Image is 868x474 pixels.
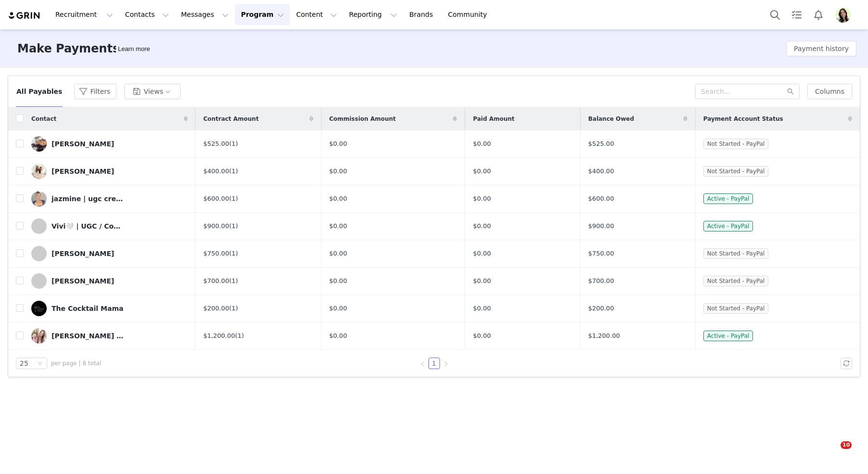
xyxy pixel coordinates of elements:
div: $525.00 [203,139,313,149]
span: Paid Amount [473,115,514,123]
div: $0.00 [329,304,457,313]
div: The Cocktail Mama [52,305,123,312]
span: Balance Owed [588,115,634,123]
div: [PERSON_NAME] [52,140,114,148]
div: $0.00 [473,194,572,204]
a: (1) [229,277,238,284]
h3: Make Payments [17,40,119,57]
a: The Cocktail Mama [31,301,188,316]
div: $0.00 [473,276,572,286]
img: e9aa90c8-b358-4ea0-84ec-96fe58c80e9b.jpg [31,301,47,316]
div: $0.00 [329,139,457,149]
span: $200.00 [588,304,614,313]
div: [PERSON_NAME] [52,277,114,285]
a: [PERSON_NAME] [31,164,188,179]
div: [PERSON_NAME] [52,167,114,175]
button: Notifications [808,4,829,26]
div: $400.00 [203,167,313,176]
a: [PERSON_NAME] [31,136,188,152]
span: Active - PayPal [703,193,753,204]
div: $0.00 [329,276,457,286]
a: [PERSON_NAME] [31,246,188,261]
div: [PERSON_NAME] | WHATWEAREHAVING [52,332,124,340]
div: $0.00 [329,331,457,341]
a: Vivi🤍 | UGC / Content Creator [31,218,188,234]
span: $900.00 [588,221,614,231]
img: 18934650-0bde-4cf5-b0cb-a0e622f99942.jpg [31,191,47,206]
i: icon: search [787,88,794,95]
div: Vivi🤍 | UGC / Content Creator [52,222,124,230]
div: $750.00 [203,249,313,258]
div: $0.00 [473,139,572,149]
a: (1) [229,140,238,147]
div: $0.00 [329,167,457,176]
div: $0.00 [473,221,572,231]
button: Contacts [119,4,175,26]
input: Search... [695,84,800,99]
i: icon: down [37,360,43,367]
button: Reporting [343,4,403,26]
span: Active - PayPal [703,221,753,231]
a: (1) [229,222,238,230]
div: $0.00 [473,304,572,313]
div: $200.00 [203,304,313,313]
span: Not Started - PayPal [703,248,769,259]
a: [PERSON_NAME] [31,273,188,289]
button: Search [764,4,786,26]
img: ad498e63-96a9-4e54-8a91-669695c5d55a--s.jpg [31,328,47,344]
span: $600.00 [588,194,614,204]
button: Payment history [786,41,856,56]
div: $0.00 [473,249,572,258]
span: Contract Amount [203,115,259,123]
a: Brands [403,4,441,26]
a: Tasks [786,4,807,26]
div: $1,200.00 [203,331,313,341]
button: Views [124,84,181,99]
a: (1) [229,305,238,312]
div: $0.00 [329,221,457,231]
span: $750.00 [588,249,614,258]
a: (1) [229,195,238,202]
button: All Payables [16,84,63,99]
button: Recruitment [50,4,119,26]
div: $0.00 [473,331,572,341]
div: $700.00 [203,276,313,286]
li: 1 [428,358,440,369]
a: (1) [229,250,238,257]
button: Program [235,4,290,26]
button: Content [290,4,343,26]
span: Payment Account Status [703,115,783,123]
div: $900.00 [203,221,313,231]
a: [PERSON_NAME] | WHATWEAREHAVING [31,328,188,344]
div: jazmine | ugc creator | tx [52,195,124,203]
img: 3b202c0c-3db6-44bc-865e-9d9e82436fb1.png [835,7,851,23]
li: Next Page [440,358,452,369]
span: Not Started - PayPal [703,139,769,149]
span: $525.00 [588,139,614,149]
i: icon: right [443,361,449,367]
div: $600.00 [203,194,313,204]
span: Active - PayPal [703,331,753,341]
img: grin logo [8,11,41,20]
a: 1 [429,358,440,369]
span: Contact [31,115,56,123]
div: $0.00 [329,249,457,258]
div: 25 [20,358,28,369]
span: Commission Amount [329,115,396,123]
div: Tooltip anchor [116,44,152,54]
div: $0.00 [329,194,457,204]
button: Messages [175,4,234,26]
img: fee9e0a3-52c7-44da-9e9d-57b80d67ff00.jpg [31,164,47,179]
button: Profile [829,7,860,23]
span: 10 [841,441,852,449]
li: Previous Page [417,358,428,369]
div: [PERSON_NAME] [52,250,114,257]
a: (1) [235,332,244,339]
button: Columns [807,84,852,99]
img: ff184a13-17fe-416e-9685-e1fe03171b9c.jpg [31,136,47,152]
span: Not Started - PayPal [703,276,769,286]
a: Community [442,4,497,26]
a: jazmine | ugc creator | tx [31,191,188,206]
span: Not Started - PayPal [703,303,769,314]
span: Not Started - PayPal [703,166,769,177]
